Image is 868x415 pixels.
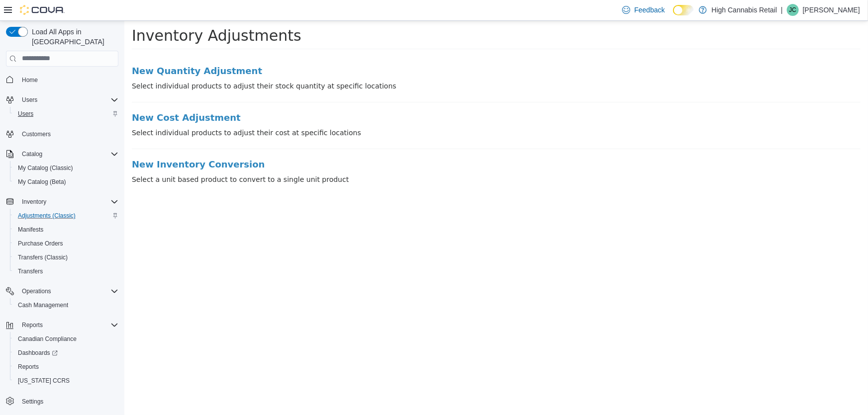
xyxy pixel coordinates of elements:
span: Adjustments (Classic) [14,210,118,222]
span: JC [789,4,797,16]
span: Catalog [18,148,118,160]
span: Dark Mode [673,15,674,16]
span: Transfers (Classic) [18,253,68,261]
button: Catalog [18,148,46,160]
button: Catalog [2,147,122,161]
span: Users [14,108,118,120]
span: My Catalog (Classic) [14,162,118,174]
span: Reports [22,321,43,329]
p: Select individual products to adjust their cost at specific locations [7,107,736,117]
button: Inventory [18,196,50,208]
button: Manifests [10,223,122,237]
p: Select individual products to adjust their stock quantity at specific locations [7,60,736,71]
a: New Cost Adjustment [7,92,736,102]
a: My Catalog (Beta) [14,176,70,188]
span: Washington CCRS [14,375,118,387]
span: Home [22,76,38,84]
button: Home [2,73,122,87]
button: [US_STATE] CCRS [10,374,122,388]
span: Reports [14,361,118,373]
div: Jack Cayer [787,4,799,16]
a: Home [18,74,42,86]
a: [US_STATE] CCRS [14,375,74,387]
span: Feedback [634,5,665,15]
button: Inventory [2,195,122,209]
span: Users [22,96,37,104]
a: Reports [14,361,43,373]
button: My Catalog (Classic) [10,161,122,175]
button: Cash Management [10,298,122,312]
span: Load All Apps in [GEOGRAPHIC_DATA] [28,27,118,47]
span: Settings [22,398,43,406]
span: Cash Management [18,301,68,309]
button: Users [18,94,41,106]
span: Customers [18,128,118,140]
button: Adjustments (Classic) [10,209,122,223]
span: Home [18,74,118,86]
span: My Catalog (Beta) [14,176,118,188]
span: Transfers [18,267,43,275]
span: My Catalog (Classic) [18,164,73,172]
button: My Catalog (Beta) [10,175,122,189]
span: Users [18,94,118,106]
span: Catalog [22,150,42,158]
span: My Catalog (Beta) [18,178,66,186]
p: Select a unit based product to convert to a single unit product [7,154,736,164]
a: Users [14,108,37,120]
span: Cash Management [14,299,118,311]
img: Cova [20,5,65,15]
a: Adjustments (Classic) [14,210,80,222]
button: Customers [2,127,122,141]
a: Dashboards [10,346,122,360]
a: Transfers (Classic) [14,251,72,263]
span: Purchase Orders [18,240,63,248]
button: Reports [2,318,122,332]
a: Customers [18,128,55,140]
button: Users [2,93,122,107]
span: Inventory Adjustments [7,6,177,23]
span: Transfers (Classic) [14,251,118,263]
button: Canadian Compliance [10,332,122,346]
button: Purchase Orders [10,237,122,250]
button: Transfers (Classic) [10,250,122,264]
span: Reports [18,319,118,331]
a: My Catalog (Classic) [14,162,77,174]
span: Customers [22,130,51,138]
span: Operations [22,287,51,295]
span: Operations [18,285,118,297]
p: [PERSON_NAME] [803,4,860,16]
a: Cash Management [14,299,72,311]
span: Canadian Compliance [14,333,118,345]
button: Settings [2,394,122,408]
span: Purchase Orders [14,238,118,249]
a: Purchase Orders [14,238,67,249]
span: Inventory [22,198,46,206]
span: Canadian Compliance [18,335,77,343]
span: Inventory [18,196,118,208]
a: New Inventory Conversion [7,139,736,149]
span: Settings [18,395,118,407]
button: Transfers [10,264,122,278]
button: Operations [2,284,122,298]
a: Dashboards [14,347,62,359]
span: Dashboards [18,349,58,357]
input: Dark Mode [673,5,694,15]
a: Transfers [14,265,47,277]
a: Settings [18,396,47,408]
a: Canadian Compliance [14,333,81,345]
button: Users [10,107,122,121]
a: New Quantity Adjustment [7,45,736,55]
span: Dashboards [14,347,118,359]
button: Reports [18,319,47,331]
span: Users [18,110,33,118]
span: Transfers [14,265,118,277]
span: Reports [18,363,39,371]
button: Reports [10,360,122,374]
span: [US_STATE] CCRS [18,377,70,385]
span: Adjustments (Classic) [18,212,76,220]
span: Manifests [14,224,118,236]
a: Manifests [14,224,47,236]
